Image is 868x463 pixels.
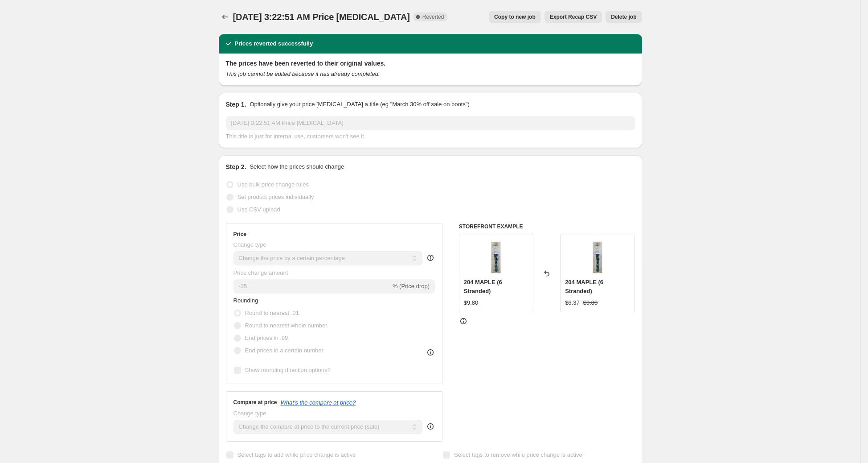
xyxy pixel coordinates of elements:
span: Reverted [422,13,444,21]
button: Delete job [606,11,642,23]
button: Price change jobs [219,11,231,23]
img: 204_MAPLE_STRANDED_80x.jpg [580,240,615,275]
h2: Step 1. [226,100,246,109]
span: Export Recap CSV [550,13,597,21]
h6: STOREFRONT EXAMPLE [459,223,635,230]
div: $6.37 [565,298,580,307]
span: Select tags to remove while price change is active [454,451,582,458]
span: This title is just for internal use, customers won't see it [226,133,364,140]
h3: Price [233,231,246,238]
span: End prices in .99 [245,335,288,341]
button: What's the compare at price? [281,399,356,406]
h2: The prices have been reverted to their original values. [226,59,635,68]
button: Export Recap CSV [545,11,602,23]
img: 204_MAPLE_STRANDED_80x.jpg [478,240,514,275]
span: [DATE] 3:22:51 AM Price [MEDICAL_DATA] [233,12,410,22]
h2: Step 2. [226,162,246,171]
div: $9.80 [464,298,479,307]
input: 30% off holiday sale [226,116,635,130]
span: Delete job [611,13,636,21]
div: help [426,253,435,262]
span: Change type [233,241,266,248]
span: Use bulk price change rules [237,181,309,188]
span: Price change amount [233,269,288,276]
span: Select tags to add while price change is active [237,451,356,458]
p: Optionally give your price [MEDICAL_DATA] a title (eg "March 30% off sale on boots") [250,100,469,109]
p: Select how the prices should change [250,162,344,171]
button: Copy to new job [489,11,541,23]
span: Set product prices individually [237,194,314,200]
input: -15 [233,279,391,294]
div: help [426,422,435,431]
span: 204 MAPLE (6 Stranded) [565,279,603,294]
span: Round to nearest whole number [245,322,328,329]
span: Copy to new job [494,13,536,21]
span: Show rounding direction options? [245,367,331,373]
span: Rounding [233,297,258,304]
span: Use CSV upload [237,206,280,213]
span: Change type [233,410,266,417]
span: 204 MAPLE (6 Stranded) [464,279,502,294]
strike: $9.80 [583,298,598,307]
span: Round to nearest .01 [245,310,299,316]
span: End prices in a certain number [245,347,323,354]
h2: Prices reverted successfully [235,39,313,48]
i: This job cannot be edited because it has already completed. [226,70,380,77]
span: % (Price drop) [393,283,430,289]
h3: Compare at price [233,399,277,406]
